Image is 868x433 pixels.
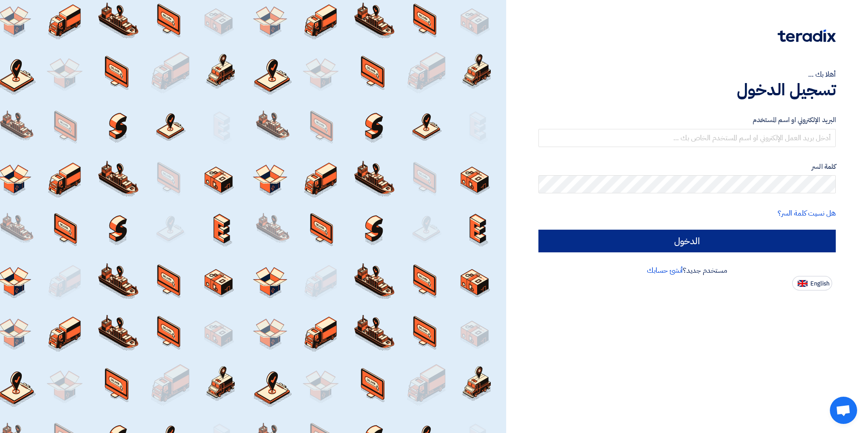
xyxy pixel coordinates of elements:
div: مستخدم جديد؟ [538,265,836,276]
label: كلمة السر [538,162,836,172]
a: هل نسيت كلمة السر؟ [778,208,836,219]
a: Open chat [830,397,857,424]
img: Teradix logo [778,30,836,42]
a: أنشئ حسابك [647,265,683,276]
span: English [810,280,829,287]
input: أدخل بريد العمل الإلكتروني او اسم المستخدم الخاص بك ... [538,129,836,147]
h1: تسجيل الدخول [538,80,836,100]
div: أهلا بك ... [538,69,836,80]
input: الدخول [538,230,836,252]
img: en-US.png [798,280,808,287]
button: English [792,276,832,290]
label: البريد الإلكتروني او اسم المستخدم [538,115,836,125]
